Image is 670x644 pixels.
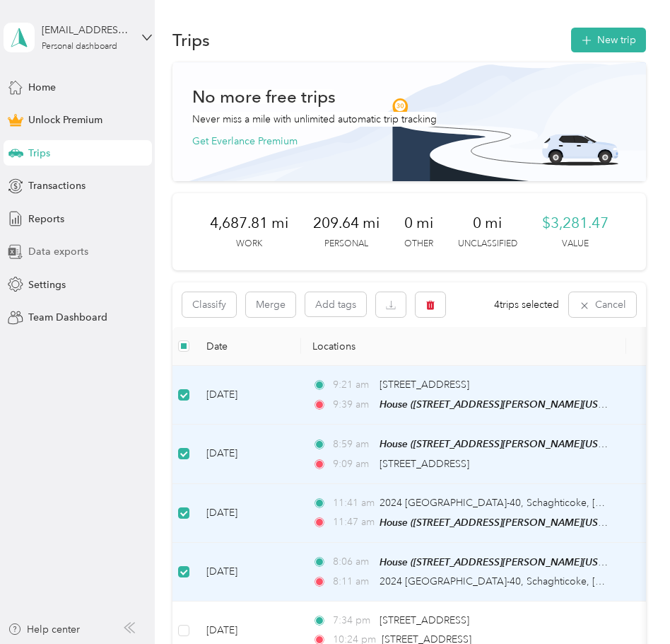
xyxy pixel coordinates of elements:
[195,425,301,483] td: [DATE]
[173,62,646,181] img: Banner
[313,213,380,233] span: 209.64 mi
[333,574,373,590] span: 8:11 am
[333,437,373,452] span: 8:59 am
[28,80,56,95] span: Home
[28,113,102,127] span: Unlock Premium
[236,238,262,251] p: Work
[333,554,373,570] span: 8:06 am
[195,543,301,602] td: [DATE]
[42,42,117,51] div: Personal dashboard
[305,292,366,316] button: Add tags
[380,379,469,391] span: [STREET_ADDRESS]
[195,484,301,543] td: [DATE]
[380,438,635,450] span: House ([STREET_ADDRESS][PERSON_NAME][US_STATE])
[542,213,609,233] span: $3,281.47
[192,89,336,104] h1: No more free trips
[182,292,236,317] button: Classify
[333,456,373,472] span: 9:09 am
[192,134,298,149] button: Get Everlance Premium
[562,238,589,251] p: Value
[333,377,373,393] span: 9:21 am
[380,614,469,626] span: [STREET_ADDRESS]
[42,23,130,38] div: [EMAIL_ADDRESS][DOMAIN_NAME]
[28,212,64,226] span: Reports
[380,556,635,568] span: House ([STREET_ADDRESS][PERSON_NAME][US_STATE])
[28,310,107,325] span: Team Dashboard
[333,495,373,511] span: 11:41 am
[210,213,288,233] span: 4,687.81 mi
[404,238,433,251] p: Other
[28,146,50,161] span: Trips
[28,277,66,292] span: Settings
[8,622,80,637] button: Help center
[380,458,469,470] span: [STREET_ADDRESS]
[192,112,437,127] p: Never miss a mile with unlimited automatic trip tracking
[380,517,635,529] span: House ([STREET_ADDRESS][PERSON_NAME][US_STATE])
[172,33,210,47] h1: Trips
[195,327,301,366] th: Date
[28,244,88,259] span: Data exports
[333,613,373,628] span: 7:34 pm
[333,514,373,530] span: 11:47 am
[28,178,86,193] span: Transactions
[324,238,368,251] p: Personal
[569,292,636,317] button: Cancel
[380,398,635,410] span: House ([STREET_ADDRESS][PERSON_NAME][US_STATE])
[301,327,626,366] th: Locations
[333,397,373,413] span: 9:39 am
[246,292,295,317] button: Merge
[473,213,502,233] span: 0 mi
[571,28,646,52] button: New trip
[404,213,433,233] span: 0 mi
[195,366,301,425] td: [DATE]
[591,565,670,644] iframe: Everlance-gr Chat Button Frame
[458,238,517,251] p: Unclassified
[494,297,559,312] span: 4 trips selected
